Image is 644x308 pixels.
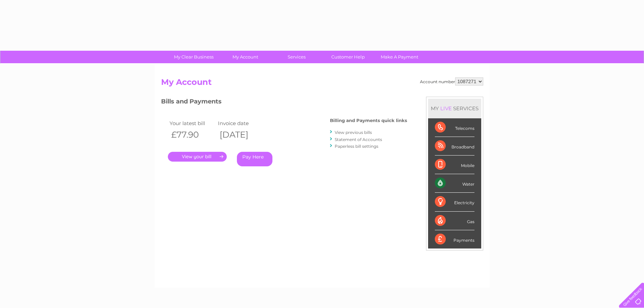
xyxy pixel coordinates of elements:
td: Invoice date [216,119,265,128]
a: Paperless bill settings [335,144,378,149]
div: Water [435,174,474,193]
h4: Billing and Payments quick links [330,118,407,123]
div: Payments [435,230,474,248]
a: My Clear Business [166,51,222,63]
a: . [168,152,227,162]
h2: My Account [161,77,483,90]
div: Account number [420,77,483,86]
a: View previous bills [335,130,372,135]
th: [DATE] [216,128,265,142]
div: LIVE [439,105,453,112]
a: My Account [217,51,273,63]
a: Customer Help [320,51,376,63]
div: MY SERVICES [428,99,481,118]
td: Your latest bill [168,119,217,128]
th: £77.90 [168,128,217,142]
a: Make A Payment [372,51,427,63]
a: Statement of Accounts [335,137,382,142]
a: Pay Here [237,152,272,166]
a: Services [269,51,325,63]
h3: Bills and Payments [161,97,407,109]
div: Gas [435,212,474,230]
div: Telecoms [435,118,474,137]
div: Mobile [435,156,474,174]
div: Broadband [435,137,474,156]
div: Electricity [435,193,474,211]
